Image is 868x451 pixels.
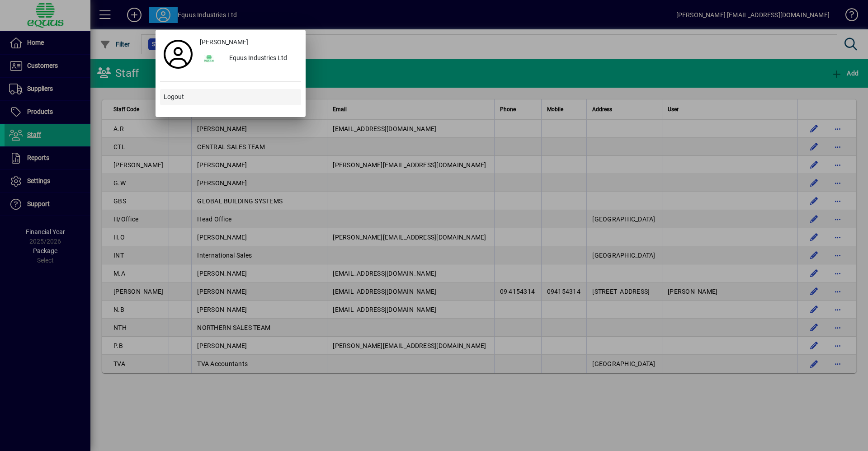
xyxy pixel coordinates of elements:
button: Equus Industries Ltd [196,51,301,67]
div: Equus Industries Ltd [222,51,301,67]
span: Logout [164,92,184,102]
a: [PERSON_NAME] [196,34,301,51]
a: Profile [160,46,196,62]
span: [PERSON_NAME] [200,38,248,47]
button: Logout [160,89,301,105]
